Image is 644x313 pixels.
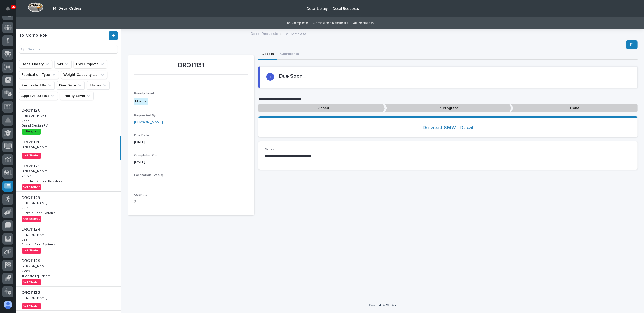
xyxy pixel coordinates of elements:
p: 26527 [22,174,32,178]
button: Details [258,49,277,60]
span: Quantity [134,193,147,197]
span: Priority Level [134,92,154,95]
button: Weight Capacity List [61,71,107,79]
p: 2 [134,199,248,205]
div: Not Started [22,153,41,158]
button: Approval Status [19,92,58,100]
p: 26511 [22,205,31,210]
h1: To Complete [19,33,107,39]
span: Fabrication Type(s) [134,174,163,177]
p: Bent Tree Coffee Roasters [22,179,63,183]
span: Completed On [134,154,157,157]
p: - [134,78,248,83]
button: Comments [277,49,302,60]
button: Due Date [57,81,85,90]
p: [DATE] [134,139,248,145]
p: DRQ11129 [22,258,41,264]
p: Tri-State Equipment [22,273,51,278]
a: All Requests [353,17,374,29]
a: [PERSON_NAME] [134,120,163,125]
span: Due Date [134,134,149,137]
a: DRQ11124DRQ11124 [PERSON_NAME][PERSON_NAME] 2651126511 Blizzard Beer SystemsBlizzard Beer Systems... [16,223,121,255]
div: In Progress [22,129,41,134]
a: DRQ11131DRQ11131 [PERSON_NAME][PERSON_NAME] Not Started [16,136,121,160]
p: [PERSON_NAME] [22,145,48,150]
div: Not Started [22,303,41,309]
input: Search [19,45,118,54]
p: [PERSON_NAME] [22,113,48,118]
p: [PERSON_NAME] [22,169,48,174]
p: [PERSON_NAME] [22,200,48,205]
p: 90 [12,5,15,9]
p: 26511 [22,237,31,242]
div: Not Started [22,248,41,254]
span: Notes [265,148,274,151]
div: Normal [134,98,148,105]
p: DRQ11132 [22,289,41,295]
div: Not Started [22,279,41,285]
div: Not Started [22,184,41,190]
a: DRQ11121DRQ11121 [PERSON_NAME][PERSON_NAME] 2652726527 Bent Tree Coffee RoastersBent Tree Coffee ... [16,160,121,192]
button: PWI Projects [74,60,107,68]
a: DRQ11120DRQ11120 [PERSON_NAME][PERSON_NAME] 2663926639 Grand Design RVGrand Design RV In Progress [16,104,121,136]
a: Completed Requests [313,17,348,29]
button: Fabrication Type [19,71,59,79]
p: [PERSON_NAME] [22,264,48,268]
a: DRQ11132DRQ11132 [PERSON_NAME][PERSON_NAME] Not Started [16,287,121,311]
p: [PERSON_NAME] [22,232,48,237]
button: users-avatar [2,299,13,310]
button: Priority Level [60,92,94,100]
p: DRQ11123 [22,194,41,200]
a: Derated SMW | Decal [422,124,473,131]
p: In Progress [385,104,511,113]
img: Workspace Logo [28,2,43,12]
p: Blizzard Beer Systems [22,242,57,246]
span: Requested By [134,114,156,117]
h2: 14. Decal Orders [53,6,81,11]
div: Not Started [22,216,41,222]
a: DRQ11123DRQ11123 [PERSON_NAME][PERSON_NAME] 2651126511 Blizzard Beer SystemsBlizzard Beer Systems... [16,192,121,223]
p: Grand Design RV [22,123,49,128]
p: - [134,179,248,185]
h2: Due Soon... [279,73,306,79]
p: Skipped [258,104,385,113]
p: 27103 [22,269,31,273]
p: DRQ11131 [134,62,248,69]
button: Status [87,81,110,90]
p: DRQ11120 [22,107,41,113]
p: DRQ11124 [22,226,41,232]
a: Decal Requests [251,30,278,36]
p: DRQ11121 [22,163,40,169]
button: Notifications [2,3,13,14]
a: Powered By Stacker [369,303,396,307]
a: DRQ11129DRQ11129 [PERSON_NAME][PERSON_NAME] 2710327103 Tri-State EquipmentTri-State Equipment Not... [16,255,121,287]
button: Requested By [19,81,55,90]
div: Notifications90 [7,6,13,15]
p: [PERSON_NAME] [22,295,48,300]
p: [DATE] [134,159,248,165]
button: S/N [54,60,72,68]
p: To Complete [284,31,307,36]
button: Decal Library [19,60,52,68]
a: To Complete [286,17,308,29]
p: 26639 [22,118,33,123]
p: Blizzard Beer Systems [22,210,57,215]
p: Done [511,104,638,113]
p: DRQ11131 [22,139,40,145]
